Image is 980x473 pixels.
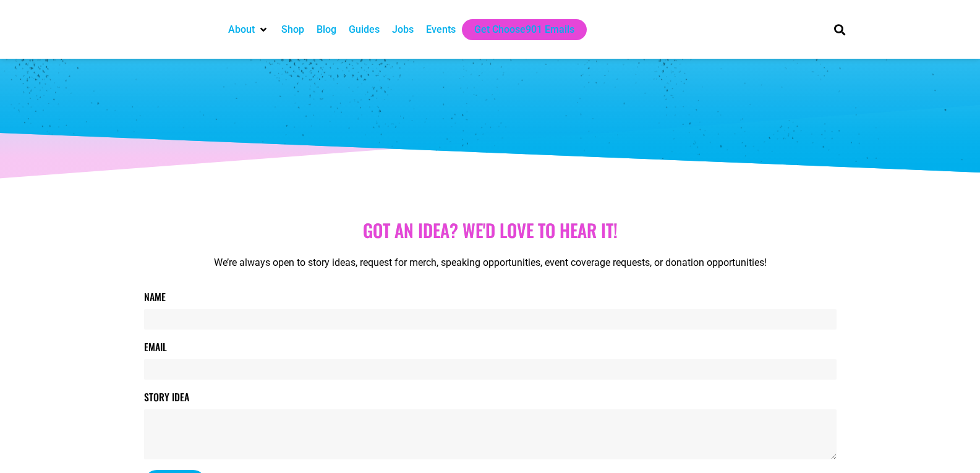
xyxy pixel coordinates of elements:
label: Name [144,289,166,309]
a: Shop [281,22,304,37]
a: Get Choose901 Emails [474,22,574,37]
nav: Main nav [222,19,813,40]
a: About [228,22,255,37]
h1: Got aN idea? we'd love to hear it! [144,219,837,241]
a: Guides [349,22,380,37]
a: Blog [317,22,336,37]
div: About [222,19,275,40]
a: Jobs [392,22,414,37]
a: Events [426,22,456,37]
div: Search [829,19,850,40]
label: Email [144,339,167,359]
p: We’re always open to story ideas, request for merch, speaking opportunities, event coverage reque... [144,255,837,270]
label: Story Idea [144,390,189,409]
